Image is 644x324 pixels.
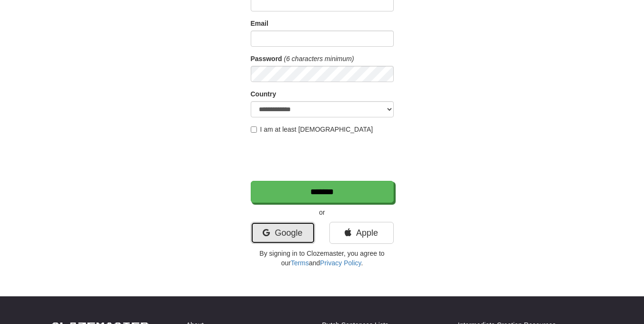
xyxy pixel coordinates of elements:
[251,208,394,217] p: or
[251,249,394,268] p: By signing in to Clozemaster, you agree to our and .
[284,55,354,63] em: (6 characters minimum)
[329,222,394,244] a: Apple
[251,89,276,99] label: Country
[251,54,282,63] label: Password
[251,19,268,28] label: Email
[251,126,257,133] input: I am at least [DEMOGRAPHIC_DATA]
[291,259,309,267] a: Terms
[251,125,373,134] label: I am at least [DEMOGRAPHIC_DATA]
[251,139,396,176] iframe: reCAPTCHA
[320,259,361,267] a: Privacy Policy
[251,222,315,244] a: Google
